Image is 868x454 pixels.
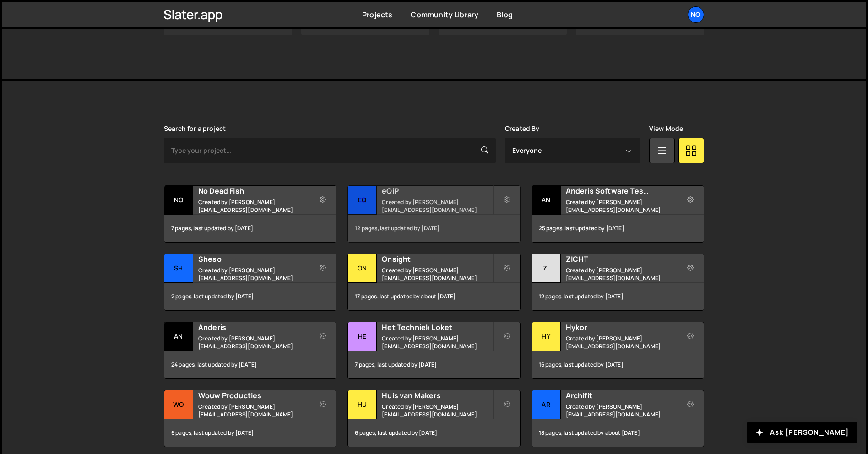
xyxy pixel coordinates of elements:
div: 6 pages, last updated by [DATE] [164,419,336,447]
a: eQ eQiP Created by [PERSON_NAME][EMAIL_ADDRESS][DOMAIN_NAME] 12 pages, last updated by [DATE] [347,185,520,243]
div: 12 pages, last updated by [DATE] [532,283,704,310]
a: No No Dead Fish Created by [PERSON_NAME][EMAIL_ADDRESS][DOMAIN_NAME] 7 pages, last updated by [DATE] [164,185,336,243]
small: Created by [PERSON_NAME][EMAIL_ADDRESS][DOMAIN_NAME] [566,335,676,350]
div: 6 pages, last updated by [DATE] [348,419,520,447]
a: An Anderis Created by [PERSON_NAME][EMAIL_ADDRESS][DOMAIN_NAME] 24 pages, last updated by [DATE] [164,322,336,379]
div: No [164,186,193,215]
div: 24 pages, last updated by [DATE] [164,351,336,378]
div: On [348,254,377,283]
div: Wo [164,390,193,419]
div: 25 pages, last updated by [DATE] [532,215,704,242]
small: Created by [PERSON_NAME][EMAIL_ADDRESS][DOMAIN_NAME] [382,335,492,350]
div: 16 pages, last updated by [DATE] [532,351,704,378]
div: He [348,322,377,351]
div: Hy [532,322,561,351]
h2: Archifit [566,390,676,400]
small: Created by [PERSON_NAME][EMAIL_ADDRESS][DOMAIN_NAME] [198,266,309,282]
small: Created by [PERSON_NAME][EMAIL_ADDRESS][DOMAIN_NAME] [198,198,309,214]
a: Ar Archifit Created by [PERSON_NAME][EMAIL_ADDRESS][DOMAIN_NAME] 18 pages, last updated by about ... [532,390,704,447]
div: eQ [348,186,377,215]
a: Community Library [411,10,478,20]
h2: Hykor [566,322,676,332]
label: Created By [505,125,540,132]
div: Ar [532,390,561,419]
a: Blog [497,10,513,20]
div: 2 pages, last updated by [DATE] [164,283,336,310]
div: ZI [532,254,561,283]
small: Created by [PERSON_NAME][EMAIL_ADDRESS][DOMAIN_NAME] [382,403,492,418]
a: An Anderis Software Testing Created by [PERSON_NAME][EMAIL_ADDRESS][DOMAIN_NAME] 25 pages, last u... [532,185,704,243]
div: 12 pages, last updated by [DATE] [348,215,520,242]
label: Search for a project [164,125,226,132]
input: Type your project... [164,138,496,163]
a: On Onsight Created by [PERSON_NAME][EMAIL_ADDRESS][DOMAIN_NAME] 17 pages, last updated by about [... [347,254,520,311]
h2: ZICHT [566,254,676,264]
h2: Onsight [382,254,492,264]
h2: Huis van Makers [382,390,492,400]
h2: Het Techniek Loket [382,322,492,332]
small: Created by [PERSON_NAME][EMAIL_ADDRESS][DOMAIN_NAME] [566,198,676,214]
h2: Wouw Producties [198,390,309,400]
div: Hu [348,390,377,419]
a: No [688,6,704,23]
small: Created by [PERSON_NAME][EMAIL_ADDRESS][DOMAIN_NAME] [198,403,309,418]
button: Ask [PERSON_NAME] [747,422,857,443]
a: ZI ZICHT Created by [PERSON_NAME][EMAIL_ADDRESS][DOMAIN_NAME] 12 pages, last updated by [DATE] [532,254,704,311]
a: Hu Huis van Makers Created by [PERSON_NAME][EMAIL_ADDRESS][DOMAIN_NAME] 6 pages, last updated by ... [347,390,520,447]
a: Hy Hykor Created by [PERSON_NAME][EMAIL_ADDRESS][DOMAIN_NAME] 16 pages, last updated by [DATE] [532,322,704,379]
small: Created by [PERSON_NAME][EMAIL_ADDRESS][DOMAIN_NAME] [566,403,676,418]
h2: eQiP [382,186,492,196]
div: 18 pages, last updated by about [DATE] [532,419,704,447]
small: Created by [PERSON_NAME][EMAIL_ADDRESS][DOMAIN_NAME] [566,266,676,282]
div: An [164,322,193,351]
small: Created by [PERSON_NAME][EMAIL_ADDRESS][DOMAIN_NAME] [382,198,492,214]
h2: Anderis Software Testing [566,186,676,196]
small: Created by [PERSON_NAME][EMAIL_ADDRESS][DOMAIN_NAME] [382,266,492,282]
div: 7 pages, last updated by [DATE] [164,215,336,242]
label: View Mode [649,125,683,132]
h2: Sheso [198,254,309,264]
a: Wo Wouw Producties Created by [PERSON_NAME][EMAIL_ADDRESS][DOMAIN_NAME] 6 pages, last updated by ... [164,390,336,447]
h2: No Dead Fish [198,186,309,196]
div: Sh [164,254,193,283]
h2: Anderis [198,322,309,332]
small: Created by [PERSON_NAME][EMAIL_ADDRESS][DOMAIN_NAME] [198,335,309,350]
a: Sh Sheso Created by [PERSON_NAME][EMAIL_ADDRESS][DOMAIN_NAME] 2 pages, last updated by [DATE] [164,254,336,311]
div: 7 pages, last updated by [DATE] [348,351,520,378]
a: He Het Techniek Loket Created by [PERSON_NAME][EMAIL_ADDRESS][DOMAIN_NAME] 7 pages, last updated ... [347,322,520,379]
a: Projects [362,10,392,20]
div: An [532,186,561,215]
div: 17 pages, last updated by about [DATE] [348,283,520,310]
